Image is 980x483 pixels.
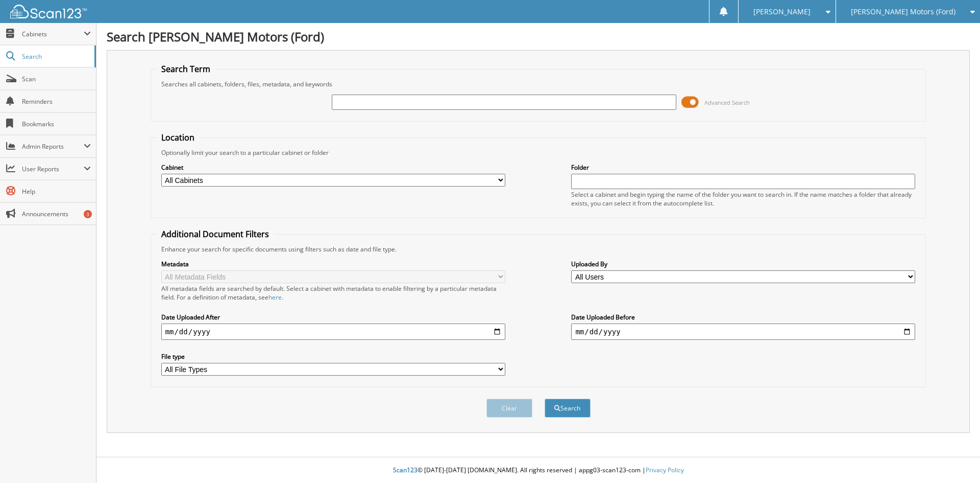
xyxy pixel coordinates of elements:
[22,30,84,38] span: Cabinets
[161,313,505,321] label: Date Uploaded After
[156,80,921,88] div: Searches all cabinets, folders, files, metadata, and keywords
[22,210,91,218] span: Announcements
[704,99,750,106] span: Advanced Search
[96,458,980,483] div: © [DATE]-[DATE] [DOMAIN_NAME]. All rights reserved | appg03-scan123-com |
[571,260,915,268] label: Uploaded By
[22,52,89,61] span: Search
[22,142,84,151] span: Admin Reports
[22,120,91,128] span: Bookmarks
[10,5,87,18] img: scan123-logo-white.svg
[753,9,811,15] span: [PERSON_NAME]
[161,324,505,340] input: start
[84,210,92,218] div: 3
[268,293,282,302] a: here
[851,9,955,15] span: [PERSON_NAME] Motors (Ford)
[393,466,418,474] span: Scan123
[22,187,91,196] span: Help
[22,75,91,83] span: Scan
[156,148,921,157] div: Optionally limit your search to a particular cabinet or folder
[22,165,84,173] span: User Reports
[161,284,505,302] div: All metadata fields are searched by default. Select a cabinet with metadata to enable filtering b...
[646,466,684,474] a: Privacy Policy
[571,163,915,172] label: Folder
[571,190,915,208] div: Select a cabinet and begin typing the name of the folder you want to search in. If the name match...
[161,260,505,268] label: Metadata
[22,97,91,106] span: Reminders
[545,399,591,418] button: Search
[156,245,921,254] div: Enhance your search for specific documents using filters such as date and file type.
[571,313,915,321] label: Date Uploaded Before
[571,324,915,340] input: end
[156,63,215,75] legend: Search Term
[161,163,505,172] label: Cabinet
[156,132,200,143] legend: Location
[107,28,970,45] h1: Search [PERSON_NAME] Motors (Ford)
[161,352,505,361] label: File type
[486,399,532,418] button: Clear
[156,228,274,240] legend: Additional Document Filters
